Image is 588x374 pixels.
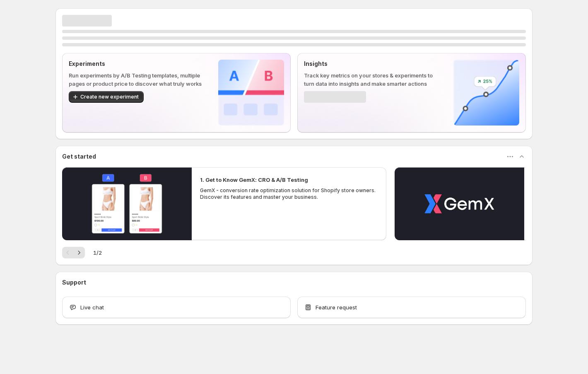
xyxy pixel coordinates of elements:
[200,187,378,200] p: GemX - conversion rate optimization solution for Shopify store owners. Discover its features and ...
[69,91,144,103] button: Create new experiment
[69,60,205,68] p: Experiments
[69,71,205,88] p: Run experiments by A/B Testing templates, multiple pages or product price to discover what truly ...
[62,278,86,287] h3: Support
[316,303,357,311] span: Feature request
[200,176,308,184] h2: 1. Get to Know GemX: CRO & A/B Testing
[218,60,284,125] img: Experiments
[304,71,440,88] p: Track key metrics on your stores & experiments to turn data into insights and make smarter actions
[453,60,519,125] img: Insights
[62,247,85,258] nav: Pagination
[93,249,102,257] span: 1 / 2
[304,60,440,68] p: Insights
[80,94,139,100] span: Create new experiment
[395,167,524,240] button: Play video
[73,247,85,258] button: Next
[80,303,104,311] span: Live chat
[62,152,96,161] h3: Get started
[62,167,192,240] button: Play video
